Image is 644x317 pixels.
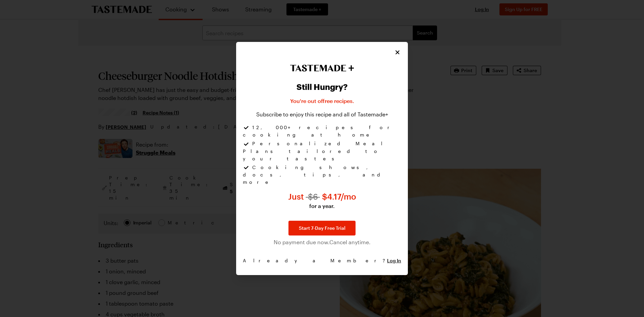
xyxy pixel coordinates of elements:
[306,192,320,201] span: $ 6
[288,191,356,210] p: Just $4.17 per month for a year instead of $6
[290,65,354,71] img: Tastemade+
[243,257,401,264] span: Already a Member?
[256,110,388,118] p: Subscribe to enjoy this recipe and all of Tastemade+
[394,49,401,56] button: Close
[297,82,347,92] h2: Still Hungry?
[274,238,371,246] span: No payment due now. Cancel anytime.
[243,140,401,163] li: Personalized Meal Plans tailored to your tastes
[299,225,345,231] span: Start 7-Day Free Trial
[288,221,356,235] a: Start 7-Day Free Trial
[387,257,401,264] button: Log In
[243,164,401,186] li: Cooking shows, docs, tips, and more
[290,97,354,105] p: You're out of free recipes .
[288,192,356,201] span: Just $ 4.17 /mo
[243,124,401,140] li: 12,000+ recipes for cooking at home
